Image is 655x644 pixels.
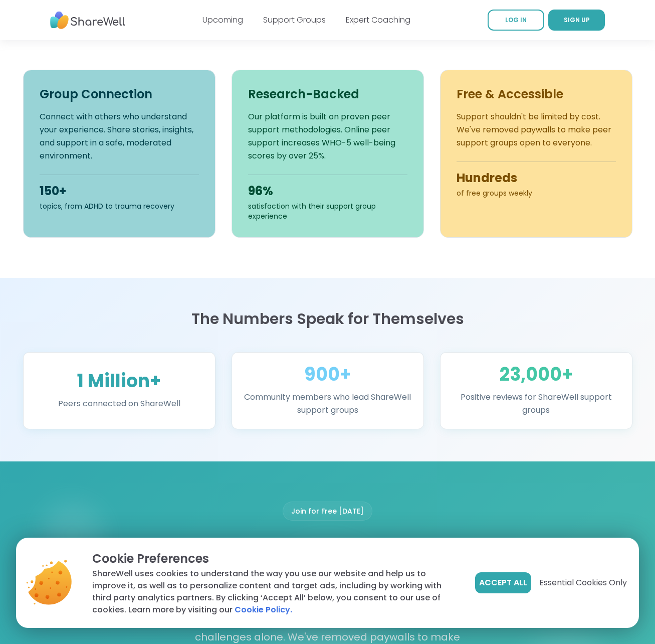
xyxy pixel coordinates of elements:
[36,371,203,391] div: 1 Million+
[457,170,616,186] div: Hundreds
[50,7,125,34] img: ShareWell Nav Logo
[248,110,407,163] p: Our platform is built on proven peer support methodologies. Online peer support increases WHO-5 w...
[40,110,199,163] p: Connect with others who understand your experience. Share stories, insights, and support in a saf...
[457,110,616,149] p: Support shouldn't be limited by cost. We've removed paywalls to make peer support groups open to ...
[475,572,531,593] button: Accept All
[457,188,616,198] div: of free groups weekly
[71,533,584,571] span: Should Be
[235,604,292,616] a: Cookie Policy.
[244,365,411,385] div: 900+
[346,14,410,26] a: Expert Coaching
[40,183,199,199] div: 150+
[479,577,527,589] span: Accept All
[92,568,459,616] p: ShareWell uses cookies to understand the way you use our website and help us to improve it, as we...
[40,86,199,102] h3: Group Connection
[283,502,372,521] div: Join for Free [DATE]
[202,14,243,26] a: Upcoming
[457,86,616,102] h3: Free & Accessible
[248,183,407,199] div: 96%
[453,391,620,417] p: Positive reviews for ShareWell support groups
[40,201,199,211] div: topics, from ADHD to trauma recovery
[539,577,627,589] span: Essential Cookies Only
[263,14,326,26] a: Support Groups
[248,201,407,221] div: satisfaction with their support group experience
[92,550,459,568] p: Cookie Preferences
[505,16,527,24] span: LOG IN
[36,397,203,410] p: Peers connected on ShareWell
[548,10,605,31] a: SIGN UP
[248,86,407,102] h3: Research-Backed
[453,365,620,385] div: 23,000+
[244,391,411,417] p: Community members who lead ShareWell support groups
[23,310,632,328] h2: The Numbers Speak for Themselves
[488,10,544,31] a: LOG IN
[564,16,590,24] span: SIGN UP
